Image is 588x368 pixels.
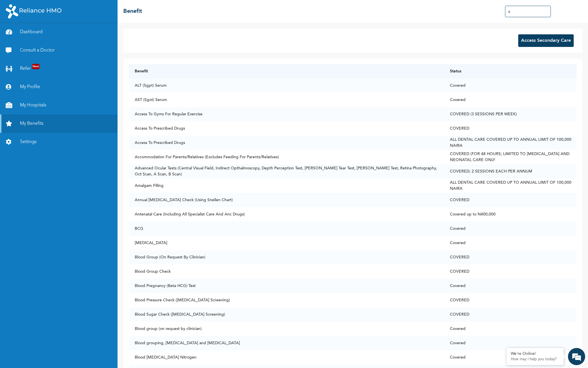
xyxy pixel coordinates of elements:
[129,350,444,365] td: Blood [MEDICAL_DATA] Nitrogen
[444,136,577,150] td: ALL DENTAL CARE COVERED UP TO ANNUAL LIMIT OF 100,000 NAIRA
[444,93,577,107] td: Covered
[129,250,444,264] td: Blood Group (On Request By Clinician)
[129,236,444,250] td: [MEDICAL_DATA]
[56,194,109,212] div: FAQs
[6,4,61,19] img: RelianceHMO's Logo
[3,174,109,194] textarea: Type your message and hit 'Enter'
[444,164,577,179] td: COVERED; 2 SESSIONS EACH PER ANNUM
[129,193,444,207] td: Annual [MEDICAL_DATA] Check (Using Snellen Chart)
[444,107,577,121] td: COVERED (3 SESSIONS PER WEEK)
[444,350,577,365] td: Covered
[129,307,444,322] td: Blood Sugar Check ([MEDICAL_DATA] Screening)
[129,107,444,121] td: Access To Gyms For Regular Exercise
[129,136,444,150] td: Access To Prescribed Drugs
[129,293,444,307] td: Blood Pressure Check ([MEDICAL_DATA] Screening)
[444,221,577,236] td: Covered
[444,193,577,207] td: COVERED
[129,207,444,221] td: Antenatal Care (Including All Specialist Care And Anc Drugs)
[129,179,444,193] td: Amalgam Filling
[444,322,577,336] td: Covered
[444,236,577,250] td: Covered
[505,6,551,17] input: Search Benefits...
[511,357,559,362] p: How may I help you today?
[32,64,39,69] span: New
[444,78,577,93] td: Covered
[3,204,56,208] span: Conversation
[444,64,577,78] th: Status
[129,279,444,293] td: Blood Pregnancy (Beta HCG) Test
[129,322,444,336] td: Blood group (on request by clinician)
[444,121,577,136] td: COVERED
[129,264,444,279] td: Blood Group Check
[129,150,444,164] td: Accommodation For Parents/Relatives (Excludes Feeding For Parents/Relatives)
[518,34,574,47] button: Access Secondary Care
[444,279,577,293] td: Covered
[33,81,79,139] span: We're online!
[444,264,577,279] td: COVERED
[129,336,444,350] td: Blood grouping, [MEDICAL_DATA] and [MEDICAL_DATA]
[444,207,577,221] td: Covered up to N400,000
[129,93,444,107] td: AST (Sgot) Serum
[123,7,142,16] h2: Benefit
[444,336,577,350] td: Covered
[30,32,96,39] div: Chat with us now
[511,351,559,356] div: We're Online!
[444,179,577,193] td: ALL DENTAL CARE COVERED UP TO ANNUAL LIMIT OF 100,000 NAIRA
[129,221,444,236] td: BCG
[444,150,577,164] td: COVERED (FOR 48 HOURS; LIMITED TO [MEDICAL_DATA] AND NEONATAL CARE ONLY
[444,250,577,264] td: COVERED
[129,164,444,179] td: Advanced Ocular Tests (Central Visual Field, Indirect Opthalmoscopy, Depth Perception Test, [PERS...
[94,3,108,17] div: Minimize live chat window
[11,29,23,43] img: d_794563401_company_1708531726252_794563401
[129,64,444,78] th: Benefit
[129,78,444,93] td: ALT (Sgpt) Serum
[444,307,577,322] td: COVERED
[444,293,577,307] td: COVERED
[129,121,444,136] td: Access To Prescribed Drugs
